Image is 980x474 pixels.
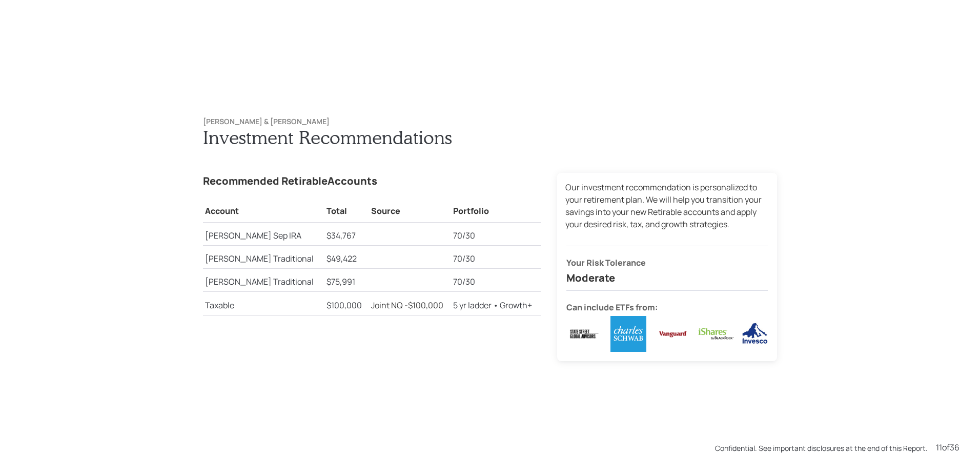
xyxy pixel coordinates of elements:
[566,270,768,286] h4: Moderate
[203,245,324,268] td: [PERSON_NAME] Traditional
[205,205,322,218] h5: Account
[203,268,324,291] td: [PERSON_NAME] Traditional
[371,205,450,218] h5: Source
[453,205,539,218] h5: Portfolio
[566,326,602,342] img: state-street-FUNWI2OR.digested.png
[655,327,690,342] img: vanguard-WCXT6M37.digested.png
[451,268,541,291] td: 70/30
[326,205,366,218] h5: Total
[203,222,324,245] td: [PERSON_NAME] Sep IRA
[203,291,324,315] td: Taxable
[451,291,541,315] td: 5 yr ladder • Growth+
[203,173,541,189] h4: Recommended Retirable Accounts
[936,441,959,453] div: 11 of 36
[451,245,541,268] td: 70/30
[698,328,734,340] img: ishares-MSNNBPOF.digested.png
[565,181,769,230] p: Our investment recommendation is personalized to your retirement plan. We will help you transitio...
[715,443,928,453] div: Confidential. See important disclosures at the end of this Report.
[324,245,369,268] td: $49,422
[566,256,768,270] h5: Your Risk Tolerance
[371,299,450,311] p: Joint NQ - $100,000
[566,301,768,314] h5: Can include ETFs from:
[324,222,369,245] td: $34,767
[451,222,541,245] td: 70/30
[324,268,369,291] td: $75,991
[610,316,646,352] img: charles-schwab-MAOQTFZI.digested.png
[203,126,777,148] h1: Investment Recommendations
[324,291,369,315] td: $100,000
[742,321,768,347] img: invesco-5KUTAOVH.digested.png
[203,117,777,126] h6: [PERSON_NAME] & [PERSON_NAME]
